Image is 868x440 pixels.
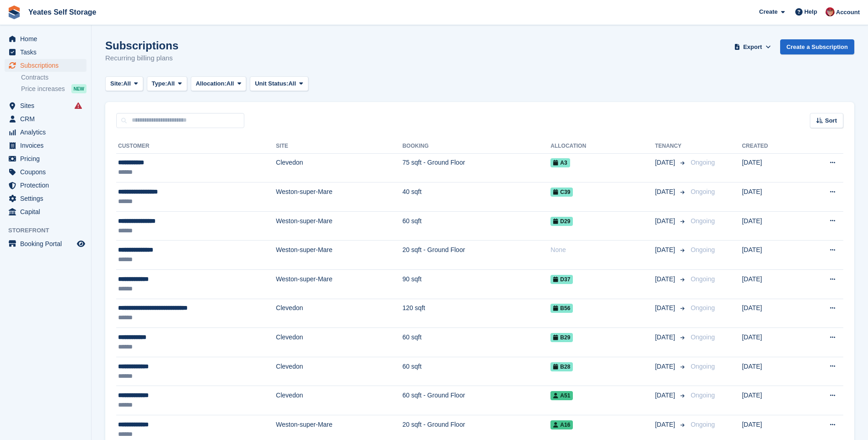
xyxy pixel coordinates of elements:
a: Create a Subscription [780,39,854,54]
span: Export [743,43,762,52]
span: B28 [550,362,573,371]
a: Yeates Self Storage [25,5,100,20]
div: NEW [71,84,86,93]
span: Ongoing [690,421,715,428]
a: menu [5,237,86,250]
span: C39 [550,188,573,197]
a: Preview store [75,238,86,249]
a: menu [5,32,86,45]
button: Site: All [105,76,143,91]
td: 75 sqft - Ground Floor [402,153,550,182]
i: Smart entry sync failures have occurred [75,102,82,109]
td: Clevedon [276,328,402,357]
span: All [288,79,296,88]
span: [DATE] [655,274,677,284]
td: 60 sqft [402,357,550,386]
td: 60 sqft [402,328,550,357]
span: [DATE] [655,187,677,197]
td: [DATE] [742,328,800,357]
span: Coupons [20,166,75,178]
a: menu [5,126,86,139]
td: [DATE] [742,211,800,241]
button: Type: All [147,76,187,91]
a: menu [5,205,86,218]
td: 120 sqft [402,299,550,328]
a: menu [5,192,86,205]
td: Clevedon [276,357,402,386]
img: Wendie Tanner [825,7,835,16]
span: Pricing [20,152,75,165]
span: [DATE] [655,245,677,255]
a: Contracts [21,73,86,82]
span: B56 [550,304,573,313]
a: menu [5,179,86,192]
span: Home [20,32,75,45]
span: Sites [20,99,75,112]
button: Unit Status: All [250,76,308,91]
img: stora-icon-8386f47178a22dfd0bd8f6a31ec36ba5ce8667c1dd55bd0f319d3a0aa187defe.svg [7,5,21,19]
a: menu [5,139,86,152]
p: Recurring billing plans [105,53,178,64]
span: Storefront [8,226,91,235]
span: Settings [20,192,75,205]
span: [DATE] [655,391,677,400]
td: [DATE] [742,299,800,328]
span: Ongoing [690,159,715,166]
td: 20 sqft - Ground Floor [402,241,550,270]
td: 90 sqft [402,270,550,299]
td: 60 sqft [402,211,550,241]
a: menu [5,59,86,72]
span: [DATE] [655,362,677,371]
span: Tasks [20,46,75,59]
span: Analytics [20,126,75,139]
span: Ongoing [690,217,715,225]
td: [DATE] [742,270,800,299]
span: [DATE] [655,158,677,167]
span: CRM [20,113,75,125]
span: Ongoing [690,333,715,341]
th: Created [742,139,800,154]
a: menu [5,166,86,178]
span: [DATE] [655,216,677,226]
a: menu [5,46,86,59]
span: Capital [20,205,75,218]
th: Tenancy [655,139,687,154]
span: Ongoing [690,275,715,283]
td: [DATE] [742,357,800,386]
h1: Subscriptions [105,39,178,52]
a: menu [5,99,86,112]
a: menu [5,152,86,165]
td: Clevedon [276,386,402,415]
th: Customer [116,139,276,154]
td: 40 sqft [402,182,550,212]
td: 60 sqft - Ground Floor [402,386,550,415]
span: Account [836,8,860,17]
span: Subscriptions [20,59,75,72]
span: Unit Status: [255,79,288,88]
span: D29 [550,217,573,226]
span: Help [804,7,817,16]
span: Ongoing [690,392,715,399]
span: Booking Portal [20,237,75,250]
span: Price increases [21,85,65,93]
td: [DATE] [742,182,800,212]
span: D37 [550,275,573,284]
span: B29 [550,333,573,342]
button: Allocation: All [191,76,247,91]
button: Export [733,39,773,54]
span: All [226,79,234,88]
span: Protection [20,179,75,192]
td: [DATE] [742,241,800,270]
span: Invoices [20,139,75,152]
td: [DATE] [742,386,800,415]
td: Clevedon [276,299,402,328]
a: Price increases NEW [21,84,86,94]
span: Ongoing [690,188,715,195]
span: Type: [152,79,167,88]
span: [DATE] [655,303,677,313]
td: Weston-super-Mare [276,182,402,212]
a: menu [5,113,86,125]
div: None [550,245,655,255]
td: Weston-super-Mare [276,270,402,299]
th: Allocation [550,139,655,154]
